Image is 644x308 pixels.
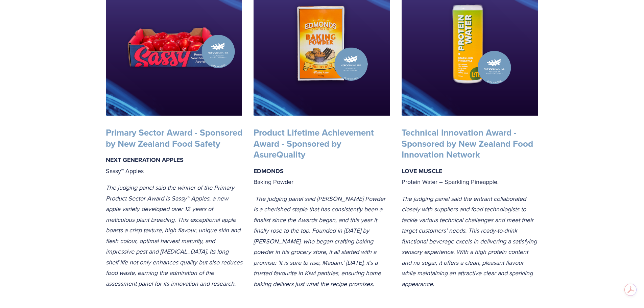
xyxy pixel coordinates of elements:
p: Sassy™ Apples [106,155,242,176]
em: The judging panel said the entrant collaborated closely with suppliers and food technologists to ... [402,194,539,288]
strong: Product Lifetime Achievement Award - Sponsored by AsureQuality [254,126,376,161]
strong: Primary Sector Award - Sponsored by New Zealand Food Safety [106,126,245,150]
strong: NEXT GENERATION APPLES [106,156,184,164]
p: Baking Powder [254,166,390,187]
em: The judging panel said [PERSON_NAME] Powder is a cherished staple that has consistently been a fi... [254,194,387,288]
p: Protein Water – Sparkling Pineapple. [402,166,538,187]
strong: LOVE MUSCLE [402,167,442,175]
strong: Technical Innovation Award - Sponsored by New Zealand Food Innovation Network [402,126,535,161]
strong: EDMONDS [254,167,284,175]
em: The judging panel said the winner of the Primary Product Sector Award is Sassy™ Apples, a new app... [106,183,244,288]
